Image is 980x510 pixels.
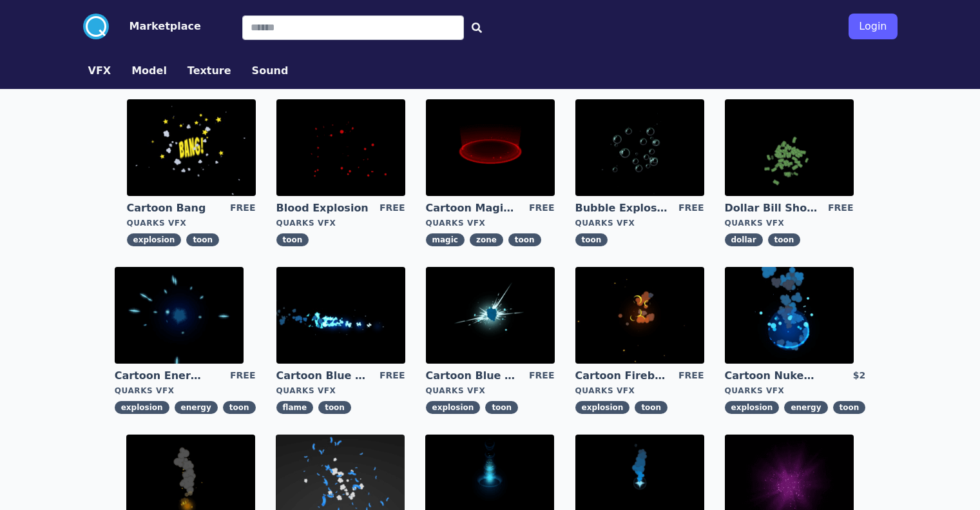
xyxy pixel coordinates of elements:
div: FREE [529,201,554,215]
div: Quarks VFX [575,386,704,396]
button: VFX [88,63,111,79]
img: imgAlt [725,267,854,364]
a: Cartoon Blue Gas Explosion [426,369,519,383]
div: Quarks VFX [725,386,866,396]
div: $2 [853,369,865,383]
a: Cartoon Energy Explosion [115,369,207,383]
div: Quarks VFX [127,218,256,228]
span: flame [276,401,314,414]
div: Quarks VFX [426,386,555,396]
div: FREE [230,369,255,383]
span: toon [223,401,256,414]
div: Quarks VFX [575,218,704,228]
a: VFX [78,63,122,79]
img: imgAlt [575,267,704,364]
span: toon [833,401,866,414]
span: toon [318,401,351,414]
img: imgAlt [575,99,704,196]
img: imgAlt [725,99,854,196]
span: toon [575,233,608,246]
button: Texture [187,63,231,79]
div: Quarks VFX [276,218,405,228]
span: energy [175,401,218,414]
a: Model [121,63,177,79]
a: Texture [177,63,242,79]
img: imgAlt [127,99,256,196]
a: Marketplace [109,19,201,34]
a: Blood Explosion [276,201,369,215]
a: Cartoon Magic Zone [426,201,519,215]
img: imgAlt [426,267,555,364]
span: toon [508,233,541,246]
span: explosion [426,401,481,414]
div: FREE [380,201,405,215]
a: Bubble Explosion [575,201,668,215]
span: toon [635,401,668,414]
span: explosion [575,401,630,414]
a: Cartoon Fireball Explosion [575,369,668,383]
button: Marketplace [130,19,201,34]
button: Model [131,63,167,79]
span: toon [768,233,801,246]
span: explosion [127,233,182,246]
img: imgAlt [276,99,405,196]
button: Sound [252,63,289,79]
span: explosion [115,401,169,414]
a: Cartoon Blue Flamethrower [276,369,369,383]
span: magic [426,233,465,246]
img: imgAlt [426,99,555,196]
span: toon [276,233,309,246]
span: toon [186,233,219,246]
div: FREE [529,369,554,383]
span: explosion [725,401,780,414]
a: Dollar Bill Shower [725,201,818,215]
div: FREE [678,369,704,383]
span: zone [470,233,503,246]
div: FREE [678,201,704,215]
a: Cartoon Bang [127,201,220,215]
input: Search [242,15,464,40]
span: dollar [725,233,763,246]
button: Login [849,14,897,39]
div: FREE [380,369,405,383]
a: Sound [242,63,299,79]
span: toon [485,401,518,414]
div: Quarks VFX [276,386,405,396]
div: Quarks VFX [426,218,555,228]
a: Cartoon Nuke Energy Explosion [725,369,818,383]
div: Quarks VFX [725,218,854,228]
div: FREE [828,201,853,215]
div: FREE [230,201,255,215]
img: imgAlt [115,267,244,364]
span: energy [784,401,827,414]
img: imgAlt [276,267,405,364]
a: Login [849,8,897,44]
div: Quarks VFX [115,386,256,396]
